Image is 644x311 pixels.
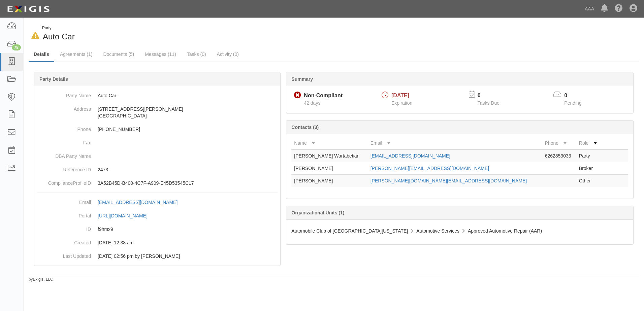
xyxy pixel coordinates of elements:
span: Auto Car [43,32,75,41]
i: In Default since 08/25/2025 [31,32,39,39]
span: Approved Automotive Repair (AAR) [468,228,542,234]
td: Other [576,175,601,187]
p: 0 [478,92,508,100]
dd: Auto Car [37,89,278,102]
span: Tasks Due [478,100,500,106]
dt: Created [37,236,91,246]
a: [EMAIL_ADDRESS][DOMAIN_NAME] [371,153,450,159]
p: 3A52B45D-B400-4C7F-A909-E45D53545C17 [98,180,278,186]
dt: Reference ID [37,163,91,173]
a: Messages (11) [140,47,181,61]
p: 2473 [98,166,278,173]
a: Details [29,47,54,62]
dt: ComplianceProfileID [37,176,91,186]
td: [PERSON_NAME] Wartabetian [291,149,367,162]
dt: Fax [37,136,91,146]
b: Party Details [39,76,68,82]
dd: [STREET_ADDRESS][PERSON_NAME] [GEOGRAPHIC_DATA] [37,102,278,123]
a: Agreements (1) [55,47,97,61]
span: Pending [564,100,581,106]
i: Help Center - Complianz [615,5,623,13]
a: [PERSON_NAME][EMAIL_ADDRESS][DOMAIN_NAME] [371,166,489,171]
dd: 10/09/2024 02:56 pm by Benjamin Tully [37,249,278,263]
a: [PERSON_NAME][DOMAIN_NAME][EMAIL_ADDRESS][DOMAIN_NAME] [371,178,527,183]
td: Party [576,149,601,162]
a: AAA [581,2,598,15]
dt: Address [37,102,91,112]
span: Automobile Club of [GEOGRAPHIC_DATA][US_STATE] [291,228,408,234]
i: Non-Compliant [294,92,301,99]
span: Since 08/11/2025 [304,100,320,106]
span: Expiration [391,100,412,106]
td: Broker [576,162,601,175]
div: Party [42,25,75,31]
dd: [PHONE_NUMBER] [37,123,278,136]
span: Automotive Services [416,228,459,234]
a: Tasks (0) [182,47,211,61]
div: 78 [12,44,21,50]
small: by [29,277,53,282]
dt: Portal [37,209,91,219]
dt: Email [37,196,91,206]
div: [EMAIL_ADDRESS][DOMAIN_NAME] [98,199,178,206]
td: [PERSON_NAME] [291,162,367,175]
a: Activity (0) [212,47,244,61]
dt: Party Name [37,89,91,99]
th: Phone [542,137,576,149]
span: [DATE] [391,93,409,98]
img: logo-5460c22ac91f19d4615b14bd174203de0afe785f0fc80cf4dbbc73dc1793850b.png [5,3,52,15]
dt: ID [37,222,91,233]
a: [EMAIL_ADDRESS][DOMAIN_NAME] [98,200,185,205]
div: Auto Car [29,25,329,42]
b: Organizational Units (1) [291,210,344,215]
th: Name [291,137,367,149]
th: Role [576,137,601,149]
dt: Last Updated [37,249,91,260]
dt: Phone [37,123,91,133]
th: Email [368,137,542,149]
dd: 03/10/2023 12:38 am [37,236,278,249]
b: Summary [291,76,313,82]
td: [PERSON_NAME] [291,175,367,187]
a: Documents (5) [98,47,139,61]
dt: DBA Party Name [37,149,91,160]
a: Exigis, LLC [33,277,53,282]
td: 6262853033 [542,149,576,162]
div: Non-Compliant [304,92,343,100]
b: Contacts (3) [291,125,319,130]
a: [URL][DOMAIN_NAME] [98,213,155,218]
dd: f9hmx9 [37,222,278,236]
p: 0 [564,92,590,100]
